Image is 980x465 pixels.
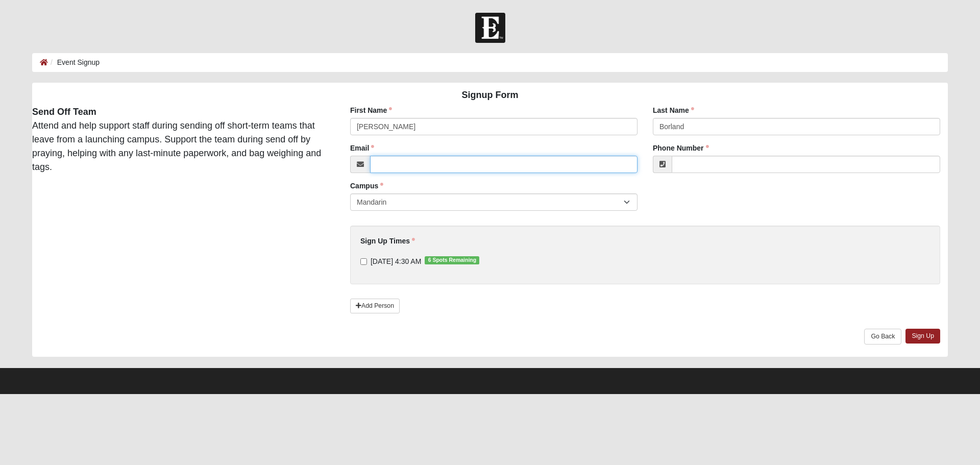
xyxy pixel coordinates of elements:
[905,329,940,344] a: Sign Up
[350,143,374,153] label: Email
[475,13,505,43] img: Church of Eleven22 Logo
[350,299,400,313] a: Add Person
[24,105,335,174] div: Attend and help support staff during sending off short-term teams that leave from a launching cam...
[48,57,100,68] li: Event Signup
[360,258,367,265] input: [DATE] 4:30 AM6 Spots Remaining
[350,181,383,191] label: Campus
[653,105,694,115] label: Last Name
[653,143,709,153] label: Phone Number
[32,90,948,101] h4: Signup Form
[425,256,479,264] span: 6 Spots Remaining
[32,107,96,117] strong: Send Off Team
[371,257,421,265] span: [DATE] 4:30 AM
[360,236,415,246] label: Sign Up Times
[350,105,392,115] label: First Name
[864,329,901,345] a: Go Back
